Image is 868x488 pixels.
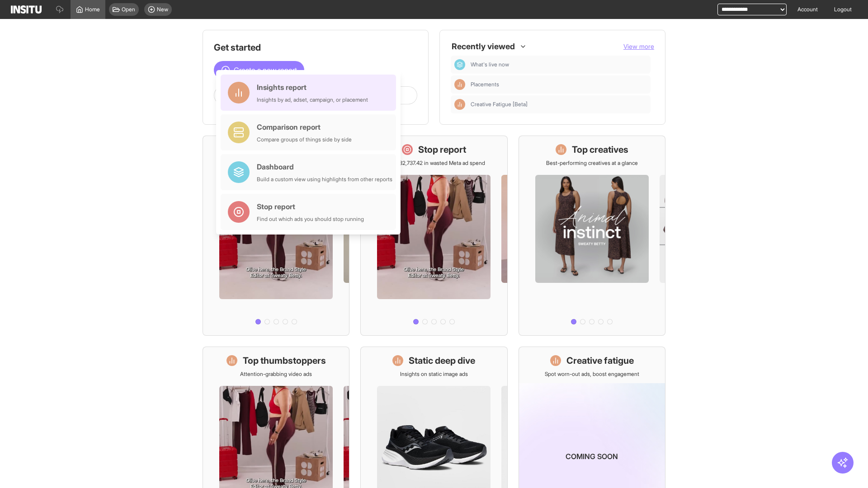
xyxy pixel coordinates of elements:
span: Placements [471,81,647,88]
span: What's live now [471,61,509,68]
h1: Static deep dive [409,354,475,367]
div: Dashboard [257,161,392,172]
img: Logo [11,5,42,14]
a: What's live nowSee all active ads instantly [203,136,349,336]
a: Stop reportSave £32,737.42 in wasted Meta ad spend [360,136,507,336]
h1: Get started [214,41,417,54]
h1: Top creatives [572,143,628,156]
span: View more [623,42,654,50]
div: Comparison report [257,122,352,132]
p: Best-performing creatives at a glance [546,160,638,167]
div: Insights by ad, adset, campaign, or placement [257,96,368,103]
span: New [157,6,168,13]
div: Dashboard [454,59,465,70]
span: Open [122,6,135,13]
a: Top creativesBest-performing creatives at a glance [519,136,665,336]
span: Home [85,6,100,13]
button: Create a new report [214,61,304,79]
span: Create a new report [234,65,297,75]
p: Save £32,737.42 in wasted Meta ad spend [383,160,485,167]
div: Stop report [257,201,364,212]
div: Insights [454,99,465,110]
p: Insights on static image ads [400,371,468,378]
div: Compare groups of things side by side [257,136,352,143]
h1: Top thumbstoppers [243,354,326,367]
span: Placements [471,81,499,88]
div: Insights [454,79,465,90]
span: What's live now [471,61,647,68]
div: Build a custom view using highlights from other reports [257,176,392,183]
p: Attention-grabbing video ads [240,371,312,378]
div: Insights report [257,82,368,93]
h1: Stop report [418,143,466,156]
span: Creative Fatigue [Beta] [471,101,528,108]
button: View more [623,42,654,51]
span: Creative Fatigue [Beta] [471,101,647,108]
div: Find out which ads you should stop running [257,216,364,223]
